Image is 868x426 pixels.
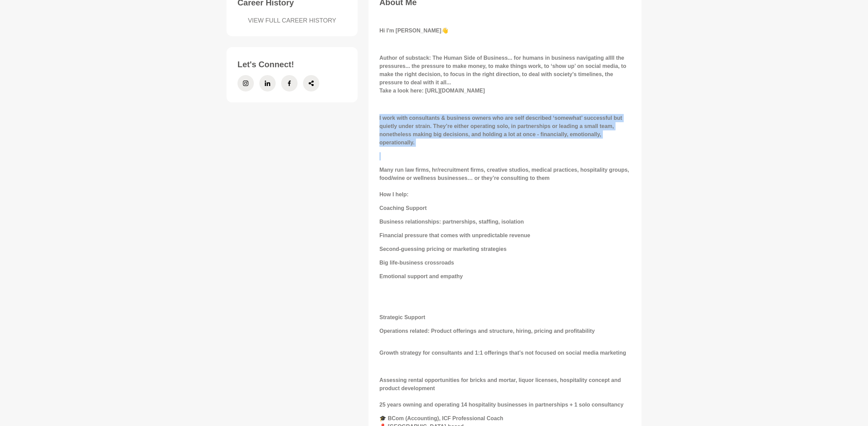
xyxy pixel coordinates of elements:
[379,377,621,391] strong: Assessing rental opportunities for bricks and mortar, liquor licenses, hospitality concept and pr...
[237,75,254,91] a: Instagram
[379,191,408,197] strong: How I help:
[379,27,631,35] p: 👋
[379,167,629,181] strong: Many run law firms, hr/recruitment firms, creative studios, medical practices, hospitality groups...
[259,75,276,91] a: LinkedIn
[379,232,530,238] strong: Financial pressure that comes with unpredictable revenue
[379,350,626,356] strong: Growth strategy for consultants and 1:1 offerings that’s not focused on social media marketing
[379,28,442,33] strong: Hi I'm [PERSON_NAME]
[379,205,427,211] strong: Coaching Support
[379,246,507,252] strong: Second-guessing pricing or marketing strategies
[237,16,347,25] a: VIEW FULL CAREER HISTORY
[303,75,319,91] a: Share
[379,88,485,94] strong: Take a look here: [URL][DOMAIN_NAME]
[379,260,454,266] strong: Big life-business crossroads
[281,75,298,91] a: Facebook
[379,314,425,320] strong: Strategic Support
[379,55,626,85] strong: Author of substack: The Human Side of Business... for humans in business navigating allll the pre...
[379,328,595,334] strong: Operations related: Product offerings and structure, hiring, pricing and profitability
[379,219,524,225] strong: Business relationships: partnerships, staffing, isolation
[379,115,622,145] strong: I work with consultants & business owners who are self described ‘somewhat’ successful but quietl...
[379,415,503,421] strong: 🎓 BCom (Accounting), ICF Professional Coach
[379,273,463,279] strong: Emotional support and empathy
[237,59,347,70] h3: Let's Connect!
[379,402,623,408] strong: 25 years owning and operating 14 hospitality businesses in partnerships + 1 solo consultancy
